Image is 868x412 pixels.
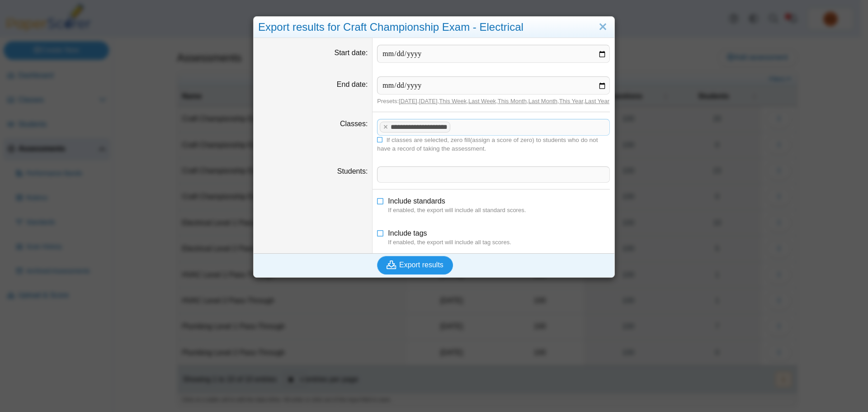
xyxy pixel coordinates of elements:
[382,124,389,130] x: remove tag
[528,98,557,104] a: Last Month
[377,256,453,274] button: Export results
[596,19,610,35] a: Close
[388,206,610,214] dfn: If enabled, the export will include all standard scores.
[377,119,610,135] tags: ​
[388,197,445,205] span: Include standards
[468,98,496,104] a: Last Week
[337,81,368,88] label: End date
[337,167,368,175] label: Students
[388,229,427,237] span: Include tags
[439,98,467,104] a: This Week
[498,98,527,104] a: This Month
[399,261,443,269] span: Export results
[419,98,438,104] a: [DATE]
[559,98,584,104] a: This Year
[377,137,598,152] span: If classes are selected, zero fill(assign a score of zero) to students who do not have a record o...
[585,98,609,104] a: Last Year
[335,49,368,57] label: Start date
[377,97,610,105] div: Presets: , , , , , , ,
[254,17,614,38] div: Export results for Craft Championship Exam - Electrical
[340,120,368,128] label: Classes
[399,98,417,104] a: [DATE]
[377,166,610,183] tags: ​
[388,238,610,246] dfn: If enabled, the export will include all tag scores.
